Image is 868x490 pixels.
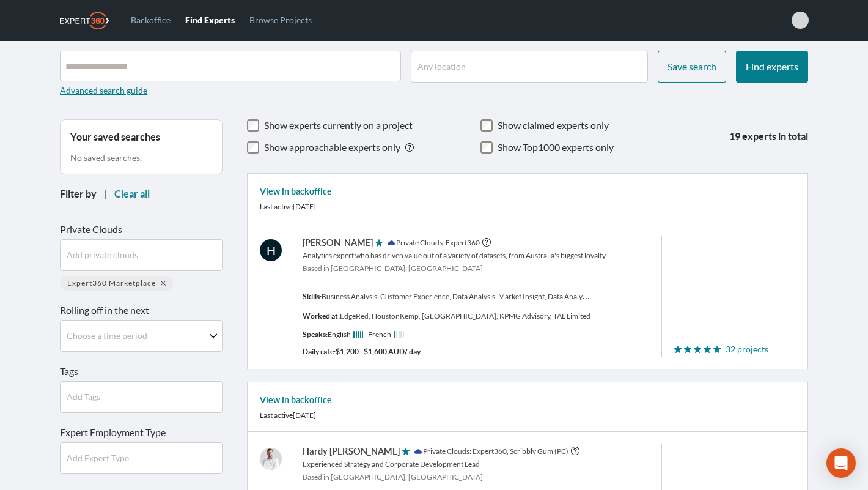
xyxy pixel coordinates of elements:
span: Clear all [114,188,150,199]
svg: icon [375,239,383,247]
img: svg+xml;base64,PHN2ZyB3aWR0aD0iMiIgaGVpZ2h0PSIxMiIgdmlld0JveD0iMCAwIDIgMTIiIGZpbGw9Im5vbmUiIHhtbG... [399,330,400,340]
span: English [328,330,351,340]
button: Find experts [736,51,808,83]
span: Based in [GEOGRAPHIC_DATA], [GEOGRAPHIC_DATA] [303,472,638,482]
div: Add Tags [67,391,100,403]
label: Show claimed experts only [498,119,609,132]
img: svg+xml;base64,PHN2ZyB3aWR0aD0iMiIgaGVpZ2h0PSIxMiIgdmlld0JveD0iMCAwIDIgMTIiIGZpbGw9Im5vbmUiIHhtbG... [400,330,402,340]
span: Based in [GEOGRAPHIC_DATA], [GEOGRAPHIC_DATA] [303,264,638,273]
span: | [104,187,107,201]
span: Last active [DATE] [260,202,316,211]
span: Hardy [PERSON_NAME] [303,445,400,458]
img: svg+xml;base64,PHN2ZyB3aWR0aD0iMiIgaGVpZ2h0PSIxMiIgdmlld0JveD0iMCAwIDIgMTIiIGZpbGw9Im5vbmUiIHhtbG... [403,330,404,340]
label: Show approachable experts only [264,141,400,154]
a: View in backofficeLast active[DATE]H[PERSON_NAME]Private Clouds: Expert360Analytics expert who ha... [247,173,808,369]
span: 32 projects [726,343,768,355]
svg: icon [210,332,217,340]
img: svg+xml;base64,PHN2ZyB3aWR0aD0iMiIgaGVpZ2h0PSIxMiIgdmlld0JveD0iMCAwIDIgMTIiIGZpbGw9Im5vbmUiIHhtbG... [358,330,359,340]
img: svg+xml;base64,PHN2ZyB3aWR0aD0iMiIgaGVpZ2h0PSIxMiIgdmlld0JveD0iMCAwIDIgMTIiIGZpbGw9Im5vbmUiIHhtbG... [360,330,361,340]
svg: icon [402,448,410,455]
span: Analytics expert who has driven value out of a variety of datasets, from Australia's biggest loyalty [303,250,638,261]
svg: icon [684,346,691,353]
img: svg+xml;base64,PHN2ZyB3aWR0aD0iMiIgaGVpZ2h0PSIxMiIgdmlld0JveD0iMCAwIDIgMTIiIGZpbGw9Im5vbmUiIHhtbG... [356,330,357,340]
h3: 19 experts in total [676,128,808,145]
a: Advanced search guide [60,85,147,95]
div: Open Intercom Messenger [826,448,856,478]
span: Your saved searches [70,130,160,144]
span: Private Clouds: Expert360, Scribbly Gum (PC) [423,446,568,457]
div: Choose a time period [67,330,147,342]
svg: icon [571,447,579,455]
svg: icon [161,281,166,286]
span: No saved searches. [70,152,142,164]
span: Last active [DATE] [260,410,316,420]
svg: icon [388,239,395,247]
span: Expert360 Marketplace [67,278,156,288]
label: Tags [60,364,223,379]
label: Show Top1000 experts only [498,141,614,154]
svg: icon [694,346,701,353]
a: View in backoffice [260,187,332,196]
span: H [260,239,282,261]
img: svg+xml;base64,PHN2ZyB3aWR0aD0iMiIgaGVpZ2h0PSIxMiIgdmlld0JveD0iMCAwIDIgMTIiIGZpbGw9Im5vbmUiIHhtbG... [396,330,397,340]
label: Show experts currently on a project [264,119,413,132]
svg: icon [414,448,422,455]
div: Any location [417,61,466,73]
img: svg+xml;base64,PHN2ZyB3aWR0aD0iMiIgaGVpZ2h0PSIxMiIgdmlld0JveD0iMCAwIDIgMTIiIGZpbGw9Im5vbmUiIHhtbG... [353,330,355,340]
span: Daily rate: $1,200 - $1,600 AUD / day [303,347,638,357]
span: [PERSON_NAME] [303,236,373,250]
button: Save search [658,51,726,83]
img: svg+xml;base64,PHN2ZyB3aWR0aD0iMiIgaGVpZ2h0PSIxMiIgdmlld0JveD0iMCAwIDIgMTIiIGZpbGw9Im5vbmUiIHhtbG... [394,330,395,340]
span: Hardy Hauck [260,448,282,470]
svg: icon [674,346,682,353]
a: View in backoffice [260,395,332,405]
span: French [368,330,391,340]
label: Private Clouds [60,222,223,237]
img: Expert360 [60,12,109,29]
span: Save search [668,61,716,72]
span: Private Clouds: Expert360 [396,237,480,248]
div: Add Expert Type [67,452,129,464]
span: Worked at: [303,312,340,320]
span: Experienced Strategy and Corporate Development Lead [303,459,638,470]
svg: icon [482,238,491,247]
label: Rolling off in the next [60,303,223,317]
span: EdgeRed, HoustonKemp, [GEOGRAPHIC_DATA], KPMG Advisory, TAL Limited [340,311,590,321]
span: Skills: [303,292,322,300]
svg: icon [405,143,414,152]
svg: icon [704,346,711,353]
div: Add private clouds [67,249,138,261]
svg: icon [713,346,721,353]
img: svg+xml;base64,PHN2ZyB3aWR0aD0iMiIgaGVpZ2h0PSIxMiIgdmlld0JveD0iMCAwIDIgMTIiIGZpbGw9Im5vbmUiIHhtbG... [362,330,363,340]
label: Expert Employment Type [60,425,223,440]
span: Speaks: [303,330,328,340]
span: Esmeralda [792,12,809,29]
span: Business Analysis, Customer Experience, Data Analysis, Market Insight, Data Analysis, Data & Anal... [322,289,645,301]
span: Filter by [60,187,97,201]
span: Find experts [746,61,798,72]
